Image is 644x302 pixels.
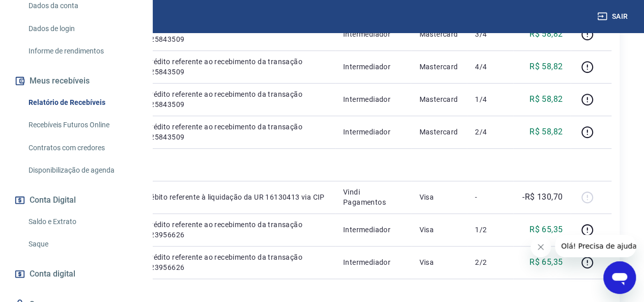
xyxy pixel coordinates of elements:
[146,122,327,142] p: Crédito referente ao recebimento da transação 225843509
[343,62,403,72] p: Intermediador
[529,224,563,236] p: R$ 65,35
[475,257,505,267] p: 2/2
[343,225,403,235] p: Intermediador
[530,237,551,257] iframe: Fechar mensagem
[24,211,140,232] a: Saldo e Extrato
[475,62,505,72] p: 4/4
[24,138,140,158] a: Contratos com credores
[529,256,563,268] p: R$ 65,35
[6,7,86,15] span: Olá! Precisa de ajuda?
[24,41,140,62] a: Informe de rendimentos
[522,191,563,203] p: -R$ 130,70
[24,115,140,135] a: Recebíveis Futuros Online
[12,189,140,211] button: Conta Digital
[529,61,563,73] p: R$ 58,82
[529,126,563,138] p: R$ 58,82
[24,92,140,113] a: Relatório de Recebíveis
[12,263,140,285] a: Conta digital
[475,225,505,235] p: 1/2
[30,267,75,281] span: Conta digital
[146,252,327,272] p: Crédito referente ao recebimento da transação 223956626
[24,234,140,255] a: Saque
[24,160,140,181] a: Disponibilização de agenda
[475,29,505,39] p: 3/4
[475,127,505,137] p: 2/4
[146,57,327,77] p: Crédito referente ao recebimento da transação 225843509
[419,62,459,72] p: Mastercard
[595,7,632,26] button: Sair
[146,219,327,240] p: Crédito referente ao recebimento da transação 223956626
[343,94,403,104] p: Intermediador
[475,94,505,104] p: 1/4
[24,18,140,39] a: Dados de login
[146,24,327,44] p: Crédito referente ao recebimento da transação 225843509
[419,257,459,267] p: Visa
[529,93,563,105] p: R$ 58,82
[419,94,459,104] p: Mastercard
[343,187,403,207] p: Vindi Pagamentos
[343,257,403,267] p: Intermediador
[146,89,327,109] p: Crédito referente ao recebimento da transação 225843509
[419,127,459,137] p: Mastercard
[419,225,459,235] p: Visa
[343,29,403,39] p: Intermediador
[343,127,403,137] p: Intermediador
[475,192,505,202] p: -
[529,28,563,40] p: R$ 58,82
[555,235,636,257] iframe: Mensagem da empresa
[603,261,636,294] iframe: Botão para abrir a janela de mensagens
[419,192,459,202] p: Visa
[146,192,327,202] p: Débito referente à liquidação da UR 16130413 via CIP
[419,29,459,39] p: Mastercard
[12,70,140,92] button: Meus recebíveis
